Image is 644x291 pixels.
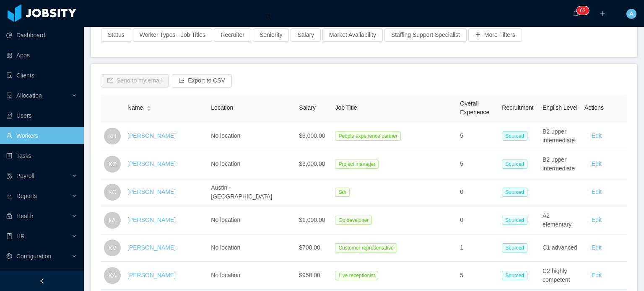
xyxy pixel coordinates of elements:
[457,234,499,262] td: 1
[457,206,499,234] td: 0
[208,150,296,178] td: No location
[335,216,372,225] span: Go developer
[127,216,176,223] a: [PERSON_NAME]
[127,244,176,251] a: [PERSON_NAME]
[208,122,296,150] td: No location
[457,150,499,178] td: 5
[502,271,527,280] span: Sourced
[502,132,531,139] a: Sourced
[539,122,581,150] td: B2 upper intermediate
[539,206,581,234] td: A2 elementary
[133,28,212,42] button: Worker Types - Job Titles
[16,193,37,199] span: Reports
[109,212,116,229] span: kA
[502,160,527,169] span: Sourced
[592,244,602,251] a: Edit
[600,10,605,16] i: icon: plus
[573,10,579,16] i: icon: bell
[335,104,357,111] span: Job Title
[502,243,527,252] span: Sourced
[147,108,151,110] i: icon: caret-down
[539,150,581,178] td: B2 upper intermediate
[6,47,77,64] a: icon: appstoreApps
[576,6,589,15] sup: 63
[299,104,316,111] span: Salary
[299,160,325,167] span: $3,000.00
[335,271,378,280] span: Live receptionist
[127,132,176,139] a: [PERSON_NAME]
[580,6,583,15] p: 6
[539,234,581,262] td: C1 advanced
[265,14,271,20] i: icon: search
[208,234,296,262] td: No location
[6,173,12,179] i: icon: file-protect
[299,132,325,139] span: $3,000.00
[502,104,533,111] span: Recruitment
[543,104,577,111] span: English Level
[592,132,602,139] a: Edit
[127,272,176,278] a: [PERSON_NAME]
[208,206,296,234] td: No location
[583,6,586,15] p: 3
[109,156,116,173] span: KZ
[592,188,602,195] a: Edit
[457,122,499,150] td: 5
[16,253,51,260] span: Configuration
[592,272,602,278] a: Edit
[6,233,12,239] i: icon: book
[502,188,531,195] a: Sourced
[468,28,522,42] button: icon: plusMore Filters
[16,213,33,219] span: Health
[147,105,151,107] i: icon: caret-up
[299,272,320,278] span: $950.00
[108,184,116,201] span: KC
[6,27,77,44] a: icon: pie-chartDashboard
[629,9,633,19] span: A
[6,93,12,98] i: icon: solution
[6,67,77,84] a: icon: auditClients
[584,104,604,111] span: Actions
[101,28,131,42] button: Status
[502,160,531,167] a: Sourced
[146,104,151,110] div: Sort
[208,262,296,290] td: No location
[6,193,12,199] i: icon: line-chart
[291,28,321,42] button: Salary
[16,233,25,239] span: HR
[592,160,602,167] a: Edit
[299,216,325,223] span: $1,000.00
[108,128,116,144] span: KH
[502,188,527,197] span: Sourced
[335,160,379,169] span: Project manager
[502,244,531,251] a: Sourced
[127,160,176,167] a: [PERSON_NAME]
[6,107,77,124] a: icon: robotUsers
[211,104,233,111] span: Location
[502,272,531,278] a: Sourced
[214,28,251,42] button: Recruiter
[502,131,527,141] span: Sourced
[384,28,467,42] button: Staffing Support Specialist
[16,92,42,99] span: Allocation
[6,213,12,219] i: icon: medicine-box
[322,28,383,42] button: Market Availability
[502,216,531,223] a: Sourced
[6,147,77,164] a: icon: profileTasks
[502,216,527,225] span: Sourced
[6,127,77,144] a: icon: userWorkers
[335,131,401,141] span: People experience partner
[127,188,176,195] a: [PERSON_NAME]
[6,253,12,259] i: icon: setting
[109,239,117,256] span: KV
[457,178,499,206] td: 0
[16,173,34,179] span: Payroll
[127,103,143,112] span: Name
[172,74,232,88] button: icon: exportExport to CSV
[253,28,289,42] button: Seniority
[109,267,117,284] span: KA
[208,178,296,206] td: Austin - [GEOGRAPHIC_DATA]
[335,188,350,197] span: Sdr
[457,262,499,290] td: 5
[299,244,320,251] span: $700.00
[539,262,581,290] td: C2 highly competent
